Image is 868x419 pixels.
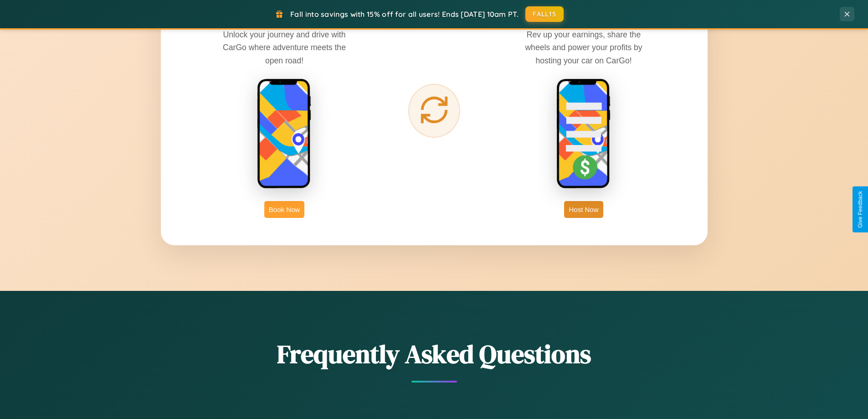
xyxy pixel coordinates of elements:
button: FALL15 [525,6,564,22]
p: Unlock your journey and drive with CarGo where adventure meets the open road! [216,28,353,67]
span: Fall into savings with 15% off for all users! Ends [DATE] 10am PT. [290,10,519,19]
img: rent phone [257,78,312,190]
div: Give Feedback [857,191,863,228]
img: host phone [556,78,611,190]
button: Host Now [564,201,603,218]
button: Book Now [264,201,304,218]
h2: Frequently Asked Questions [161,336,708,372]
p: Rev up your earnings, share the wheels and power your profits by hosting your car on CarGo! [515,28,652,67]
